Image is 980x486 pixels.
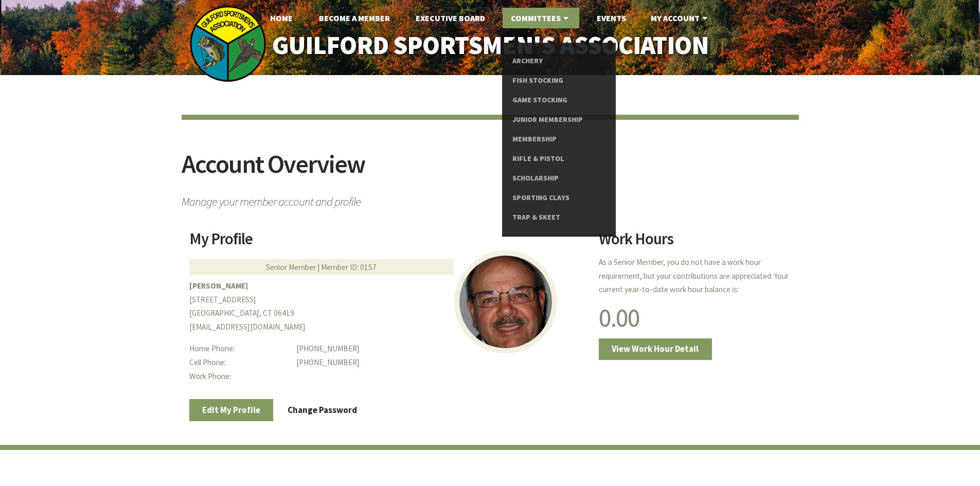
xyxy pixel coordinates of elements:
[643,8,718,28] a: My Account
[512,51,604,71] a: Archery
[189,5,266,82] img: logo_sm.png
[311,8,398,28] a: Become A Member
[512,130,604,149] a: Membership
[296,356,586,370] dd: [PHONE_NUMBER]
[512,71,604,91] a: Fish Stocking
[250,24,730,67] a: Guilford Sportsmen's Association
[262,8,301,28] a: Home
[407,8,493,28] a: Executive Board
[599,256,791,297] p: As a Senior Member, you do not have a work hour requirement, but your contributions are appreciat...
[589,8,634,28] a: Events
[189,259,454,275] div: Senior Member | Member ID: 0157
[512,91,604,110] a: Game Stocking
[296,342,586,356] dd: [PHONE_NUMBER]
[599,338,712,360] a: View Work Hour Detail
[599,305,791,331] h1: 0.00
[189,279,586,334] p: [STREET_ADDRESS] [GEOGRAPHIC_DATA], CT 06419 [EMAIL_ADDRESS][DOMAIN_NAME]
[182,190,799,208] span: Manage your member account and profile
[189,342,289,356] dt: Home Phone
[189,399,274,421] a: Edit My Profile
[189,356,289,370] dt: Cell Phone
[503,8,579,28] a: Committees
[275,399,370,421] a: Change Password
[512,188,604,208] a: Sporting Clays
[512,110,604,130] a: Junior Membership
[599,231,791,255] h2: Work Hours
[189,231,586,255] h2: My Profile
[512,149,604,169] a: Rifle & Pistol
[512,169,604,188] a: Scholarship
[189,281,248,291] b: [PERSON_NAME]
[182,151,799,190] h2: Account Overview
[512,208,604,227] a: Trap & Skeet
[189,370,289,384] dt: Work Phone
